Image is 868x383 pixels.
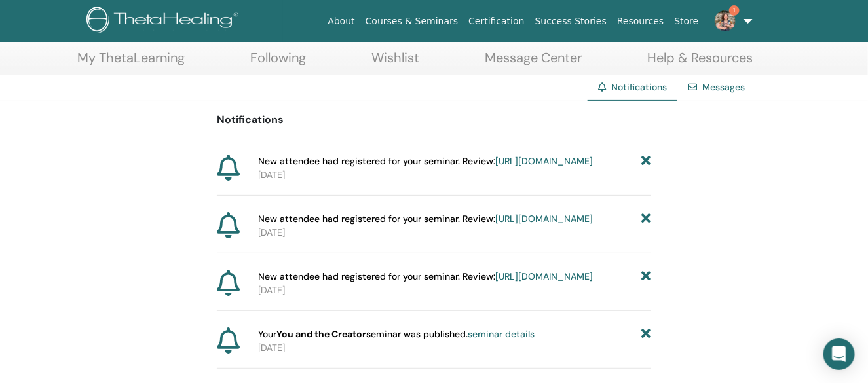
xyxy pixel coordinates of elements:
span: 1 [729,5,740,16]
a: About [322,9,360,33]
a: seminar details [468,328,535,340]
a: Certification [463,9,529,33]
a: Success Stories [530,9,612,33]
span: New attendee had registered for your seminar. Review: [258,155,593,168]
a: [URL][DOMAIN_NAME] [495,270,593,282]
a: Resources [612,9,670,33]
strong: You and the Creator [276,328,366,340]
div: Open Intercom Messenger [823,338,855,370]
p: [DATE] [258,341,651,355]
span: New attendee had registered for your seminar. Review: [258,270,593,283]
a: Store [670,9,704,33]
p: [DATE] [258,168,651,182]
a: My ThetaLearning [77,50,185,75]
img: default.jpg [715,10,736,31]
a: Wishlist [371,50,419,75]
p: Notifications [217,112,651,128]
a: [URL][DOMAIN_NAME] [495,213,593,225]
span: Notifications [611,81,667,93]
p: [DATE] [258,283,651,297]
a: Message Center [485,50,582,75]
span: New attendee had registered for your seminar. Review: [258,212,593,226]
a: [URL][DOMAIN_NAME] [495,155,593,167]
a: Following [250,50,306,75]
a: Courses & Seminars [360,9,464,33]
p: [DATE] [258,226,651,240]
span: Your seminar was published. [258,327,535,341]
img: logo.png [86,7,243,36]
a: Help & Resources [647,50,753,75]
a: Messages [702,81,745,93]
